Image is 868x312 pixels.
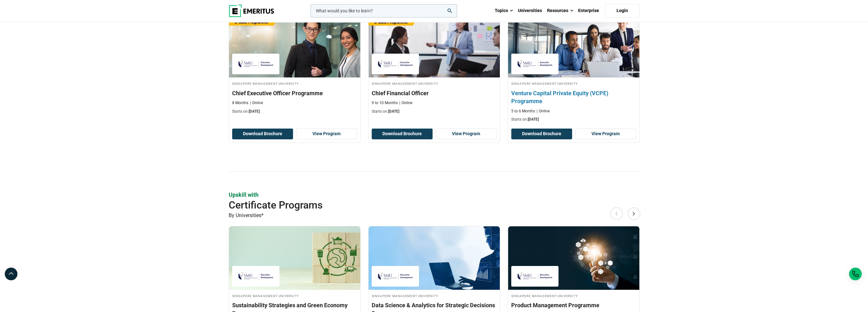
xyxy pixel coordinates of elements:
[610,207,623,220] button: Previous
[232,109,357,114] p: Starts on:
[369,226,500,290] img: Data Science & Analytics for Strategic Decisions Programme | Online Data Science and Analytics Co...
[628,207,640,220] button: Next
[310,4,457,17] input: woocommerce-product-search-field-0
[501,11,646,81] img: Venture Capital Private Equity (VCPE) Programme | Online Finance Course
[514,269,556,283] img: Singapore Management University
[537,109,550,114] p: Online
[436,129,497,139] a: View Program
[575,129,636,139] a: View Program
[235,57,277,71] img: Singapore Management University
[235,269,277,283] img: Singapore Management University
[514,57,556,71] img: Singapore Management University
[399,100,412,106] p: Online
[229,14,360,77] img: Chief Executive Officer Programme | Online Leadership Course
[229,211,640,220] p: By Universities*
[511,81,636,86] h4: Singapore Management University
[388,109,399,114] span: [DATE]
[229,191,640,199] p: Upskill with
[229,226,360,290] img: Sustainability Strategies and Green Economy Programme | Online Sustainability Course
[511,117,636,122] p: Starts on:
[372,81,497,86] h4: Singapore Management University
[229,14,360,117] a: Leadership Course by Singapore Management University - September 29, 2025 Singapore Management Un...
[511,109,535,114] p: 5 to 6 Months
[528,117,539,122] span: [DATE]
[372,129,433,139] button: Download Brochure
[508,226,639,290] img: Product Management Programme | Online Product Design and Innovation Course
[511,293,636,298] h4: Singapore Management University
[369,14,500,77] img: Chief Financial Officer | Online Leadership Course
[296,129,357,139] a: View Program
[375,57,416,71] img: Singapore Management University
[372,109,497,114] p: Starts on:
[511,129,572,139] button: Download Brochure
[232,100,248,106] p: 8 Months
[511,301,636,309] h3: Product Management Programme
[250,100,263,106] p: Online
[232,293,357,298] h4: Singapore Management University
[372,89,497,97] h3: Chief Financial Officer
[232,81,357,86] h4: Singapore Management University
[372,293,497,298] h4: Singapore Management University
[232,129,293,139] button: Download Brochure
[369,14,500,117] a: Leadership Course by Singapore Management University - September 29, 2025 Singapore Management Un...
[511,89,636,105] h3: Venture Capital Private Equity (VCPE) Programme
[249,109,260,114] span: [DATE]
[508,14,639,125] a: Finance Course by Singapore Management University - September 29, 2025 Singapore Management Unive...
[605,4,640,17] a: Login
[372,100,398,106] p: 9 to 10 Months
[232,89,357,97] h3: Chief Executive Officer Programme
[375,269,416,283] img: Singapore Management University
[229,199,598,211] h2: Certificate Programs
